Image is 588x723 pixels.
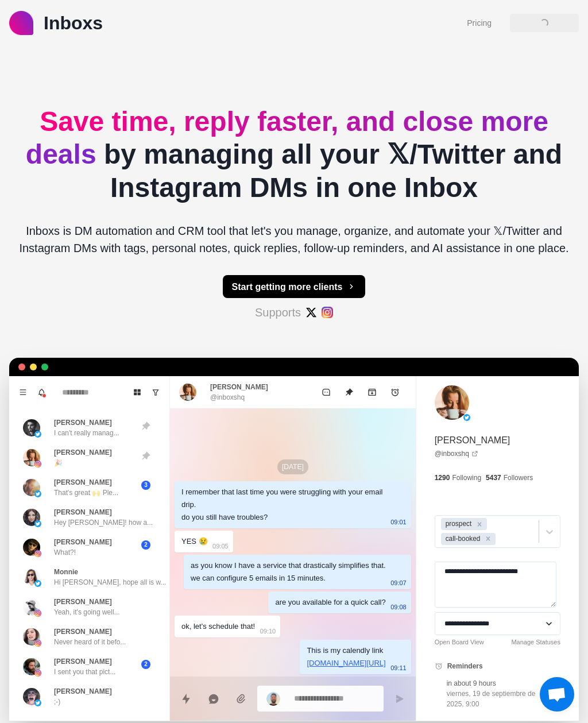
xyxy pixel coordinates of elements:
[23,509,40,526] img: picture
[54,697,60,707] p: ;-)
[32,383,51,401] button: Notifications
[223,275,366,298] button: Start getting more clients
[435,473,450,483] p: 1290
[447,678,540,689] p: in about 9 hours
[540,677,574,712] div: Chat abierto
[23,419,40,436] img: picture
[447,661,483,671] p: Reminders
[54,577,166,587] p: Hi [PERSON_NAME], hope all is w...
[54,627,112,637] p: [PERSON_NAME]
[54,417,112,428] p: [PERSON_NAME]
[23,539,40,556] img: picture
[54,637,126,647] p: Never heard of it befo...
[435,637,484,647] a: Open Board View
[447,689,540,709] p: viernes, 19 de septiembre de 2025, 9:00
[9,222,579,257] p: Inboxs is DM automation and CRM tool that let's you manage, organize, and automate your 𝕏/Twitter...
[467,17,492,29] a: Pricing
[34,580,41,587] img: picture
[384,381,407,404] button: Add reminder
[23,658,40,675] img: picture
[275,596,385,609] div: are you available for a quick call?
[34,670,41,676] img: picture
[34,490,41,497] img: picture
[54,517,153,528] p: Hey [PERSON_NAME]! how a...
[230,687,253,710] button: Add media
[255,304,301,321] p: Supports
[34,431,41,438] img: picture
[463,414,470,421] img: picture
[307,644,385,670] div: This is my calendly link
[361,381,384,404] button: Archive
[181,486,386,524] div: I remember that last time you were struggling with your email drip. do you still have troubles?
[9,9,103,37] a: logoInboxs
[14,383,32,401] button: Menu
[9,11,33,35] img: logo
[181,620,255,633] div: ok, let's schedule that!
[322,307,333,318] img: #
[23,569,40,586] img: picture
[175,687,198,710] button: Quick replies
[191,559,386,585] div: as you know I have a service that drastically simplifies that. we can configure 5 emails in 15 mi...
[23,479,40,496] img: picture
[442,533,482,545] div: call-booked
[23,449,40,466] img: picture
[26,106,548,170] span: Save time, reply faster, and close more deals
[473,518,486,530] div: Remove prospect
[315,381,338,404] button: Mark as unread
[435,434,510,447] p: [PERSON_NAME]
[390,662,407,674] p: 09:11
[54,597,112,607] p: [PERSON_NAME]
[390,516,407,528] p: 09:01
[23,598,40,616] img: picture
[54,537,112,547] p: [PERSON_NAME]
[54,458,63,468] p: 🎉
[390,601,407,613] p: 09:08
[54,477,112,488] p: [PERSON_NAME]
[482,533,494,545] div: Remove call-booked
[54,428,119,438] p: I can't really manag...
[34,610,41,617] img: picture
[210,382,268,392] p: [PERSON_NAME]
[210,392,245,403] p: @inboxshq
[390,577,407,589] p: 09:07
[54,667,115,677] p: I sent you that pict...
[435,449,478,459] a: @inboxshq
[338,381,361,404] button: Unpin
[277,459,308,474] p: [DATE]
[141,481,150,490] span: 3
[146,383,165,401] button: Show unread conversations
[452,473,481,483] p: Following
[442,518,474,530] div: prospect
[486,473,501,483] p: 5437
[202,687,225,710] button: Reply with AI
[305,307,317,318] img: #
[34,550,41,557] img: picture
[260,625,276,637] p: 09:10
[34,699,41,706] img: picture
[179,384,196,401] img: picture
[54,686,112,697] p: [PERSON_NAME]
[34,640,41,647] img: picture
[266,692,280,706] img: picture
[307,657,385,670] p: [DOMAIN_NAME][URL]
[212,540,229,552] p: 09:05
[54,567,78,577] p: Monnie
[54,547,76,558] p: What?!
[44,9,103,37] p: Inboxs
[23,628,40,645] img: picture
[141,660,150,669] span: 2
[504,473,533,483] p: Followers
[9,105,579,204] h2: by managing all your 𝕏/Twitter and Instagram DMs in one Inbox
[34,520,41,527] img: picture
[141,540,150,550] span: 2
[54,607,120,617] p: Yeah, it's going well...
[54,507,112,517] p: [PERSON_NAME]
[54,488,118,498] p: That's great 🙌 Ple...
[34,461,41,467] img: picture
[54,447,112,458] p: [PERSON_NAME]
[511,637,560,647] a: Manage Statuses
[435,385,469,420] img: picture
[23,688,40,705] img: picture
[181,535,208,548] div: YES 😢
[54,656,112,667] p: [PERSON_NAME]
